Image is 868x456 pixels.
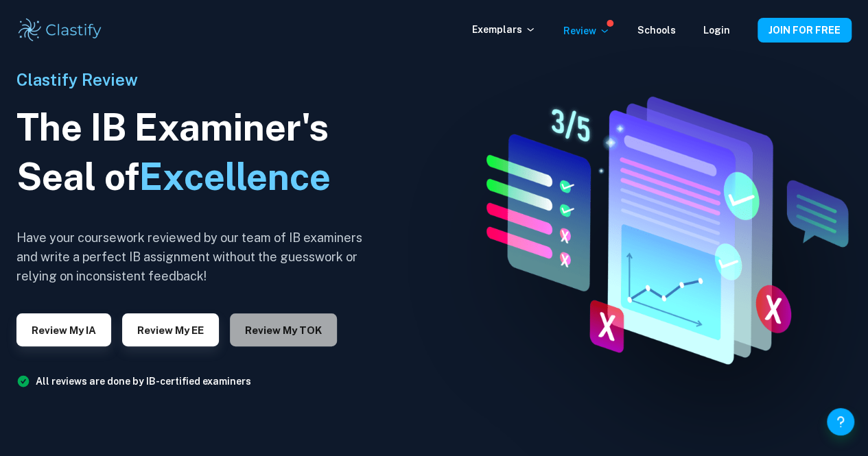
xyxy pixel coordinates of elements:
p: Review [563,23,610,38]
a: All reviews are done by IB-certified examiners [36,376,251,387]
span: Excellence [139,155,331,198]
p: Exemplars [472,22,536,37]
button: Review my IA [16,313,111,346]
h6: Clastify Review [16,67,373,92]
button: Review my EE [122,313,219,346]
h1: The IB Examiner's Seal of [16,103,373,202]
img: IA Review hero [451,84,868,372]
img: Clastify logo [16,16,104,44]
a: Login [703,25,730,36]
button: JOIN FOR FREE [758,18,852,43]
button: Help and Feedback [827,408,854,435]
button: Review my TOK [230,313,337,346]
h6: Have your coursework reviewed by our team of IB examiners and write a perfect IB assignment witho... [16,228,373,286]
a: Schools [637,25,676,36]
